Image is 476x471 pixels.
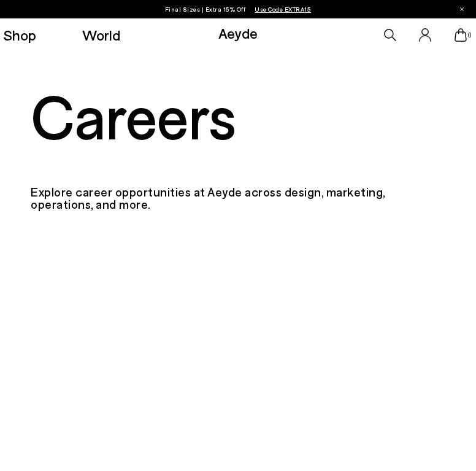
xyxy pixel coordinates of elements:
[82,28,120,42] a: World
[31,81,236,149] div: Careers
[467,32,473,39] span: 0
[255,6,311,13] span: Navigate to /collections/ss25-final-sizes
[31,149,445,210] p: Explore career opportunities at Aeyde across design, marketing, operations, and more.
[218,24,258,42] a: Aeyde
[165,3,312,15] p: Final Sizes | Extra 15% Off
[3,28,36,42] a: Shop
[455,28,467,42] a: 0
